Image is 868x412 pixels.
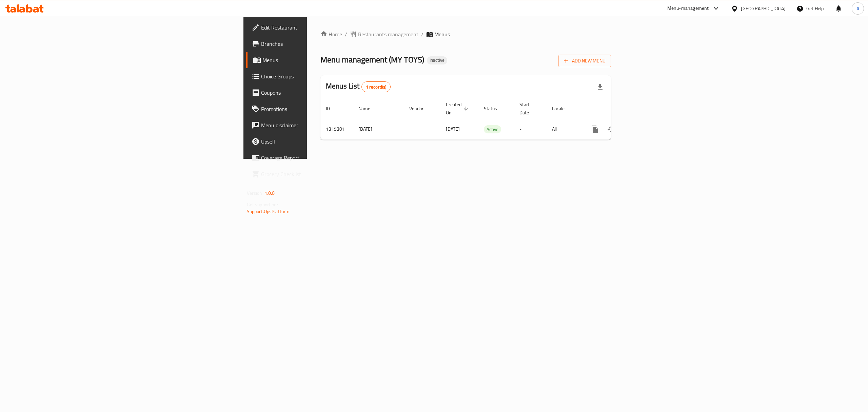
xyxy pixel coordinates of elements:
span: Active [484,126,501,133]
span: Start Date [519,100,538,117]
span: Coverage Report [261,154,383,162]
a: Upsell [246,133,389,150]
span: Locale [552,105,573,113]
a: Coverage Report [246,150,389,166]
div: Menu-management [667,4,709,13]
span: Branches [261,40,383,48]
a: Edit Restaurant [246,19,389,36]
td: All [547,119,581,139]
span: Choice Groups [261,72,383,80]
button: Change Status [603,121,619,137]
span: Menus [262,56,383,64]
span: Get support on: [247,200,278,209]
td: - [514,119,547,139]
span: ID [326,105,339,113]
nav: breadcrumb [320,30,611,38]
span: 1 record(s) [362,84,391,90]
span: Grocery Checklist [261,170,383,178]
span: [DATE] [446,125,460,133]
table: enhanced table [320,98,657,140]
li: / [421,30,423,38]
span: Created On [446,100,470,117]
span: Upsell [261,137,383,146]
a: Choice Groups [246,68,389,85]
span: Name [358,105,379,113]
a: Branches [246,36,389,52]
span: 1.0.0 [264,189,275,198]
button: more [587,121,603,137]
span: Vendor [409,105,432,113]
span: Add New Menu [564,57,606,65]
span: A [856,5,859,12]
div: [GEOGRAPHIC_DATA] [741,5,786,12]
a: Coupons [246,85,389,101]
button: Add New Menu [558,55,611,67]
div: Total records count [361,81,391,92]
span: Promotions [261,105,383,113]
span: Coupons [261,89,383,97]
a: Menus [246,52,389,68]
span: Menus [434,30,450,38]
div: Export file [592,79,608,95]
a: Grocery Checklist [246,166,389,182]
span: Menu disclaimer [261,121,383,129]
th: Actions [581,98,657,119]
span: Version: [247,189,263,198]
div: Inactive [427,56,447,64]
a: Support.OpsPlatform [247,207,290,216]
h2: Menus List [326,81,391,92]
span: Inactive [427,57,447,63]
a: Menu disclaimer [246,117,389,133]
a: Promotions [246,101,389,117]
span: Edit Restaurant [261,23,383,32]
span: Status [484,105,506,113]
